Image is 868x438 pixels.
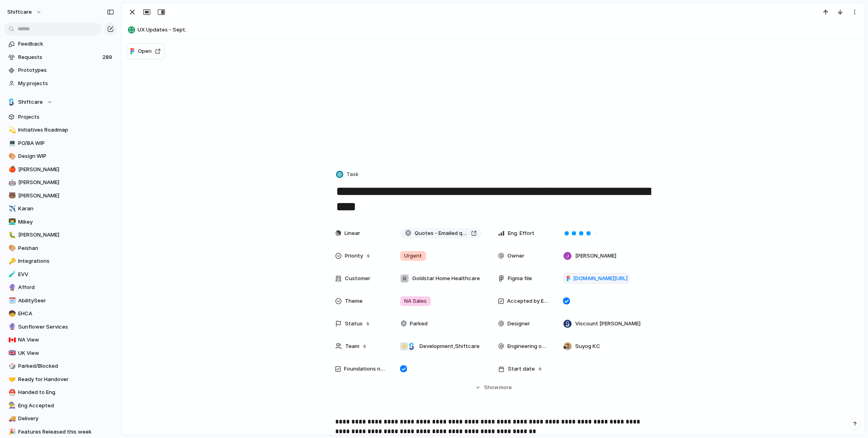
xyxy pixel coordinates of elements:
div: 🧪 [8,270,14,279]
button: 🤝 [7,375,15,384]
span: My projects [18,80,114,88]
span: [PERSON_NAME] [18,231,114,239]
span: UK View [18,349,114,357]
div: 💻 [8,138,14,148]
button: 🎲 [7,362,15,370]
button: 🎨 [7,152,15,160]
button: 💻 [7,139,15,147]
button: Shiftcare [4,96,117,108]
span: EHCA [18,310,114,318]
button: 👨‍💻 [7,218,15,226]
button: Open [127,43,165,59]
span: Peishan [18,244,114,252]
span: Projects [18,113,114,121]
span: Team [345,342,359,350]
div: 🇨🇦NA View [4,334,117,346]
a: [DOMAIN_NAME][URL] [563,273,630,284]
a: Requests289 [4,51,117,63]
span: Designer [507,320,530,328]
div: 🐻[PERSON_NAME] [4,190,117,202]
span: NA Sales [404,297,427,305]
span: Viscount [PERSON_NAME] [575,320,641,328]
a: 🇬🇧UK View [4,347,117,359]
a: 🗓️AbilitySeer [4,295,117,307]
div: 🐛 [8,231,14,240]
div: 🧒EHCA [4,308,117,320]
span: Customer [345,275,370,283]
span: Theme [345,297,363,305]
span: Suyog KC [575,342,600,350]
span: [PERSON_NAME] [575,252,616,260]
div: 🧒 [8,309,14,319]
span: Integrations [18,257,114,265]
div: 💫 [8,126,14,135]
span: Features Released this week [18,428,114,436]
div: 🍎[PERSON_NAME] [4,163,117,176]
button: 👨‍🏭 [7,402,15,410]
div: 🤝Ready for Handover [4,373,117,386]
span: Show [484,384,499,392]
button: 🔑 [7,257,15,265]
span: [DOMAIN_NAME][URL] [573,275,628,283]
div: 🇬🇧 [8,348,14,358]
div: 🎲 [8,362,14,371]
span: Development , Shiftcare [419,342,480,350]
span: Eng. Effort [508,229,534,237]
button: 🇨🇦 [7,336,15,344]
span: Accepted by Engineering [507,297,550,305]
a: 🤖[PERSON_NAME] [4,176,117,189]
span: Goldstar Home Healthcare [412,275,480,283]
a: Feedback [4,38,117,50]
span: Afford [18,283,114,291]
a: My projects [4,78,117,90]
div: ✈️ [8,204,14,214]
span: Figma file [508,275,532,283]
div: 👨‍💻 [8,217,14,226]
span: Linear [344,229,360,237]
span: Owner [507,252,524,260]
span: NA View [18,336,114,344]
button: 🐛 [7,231,15,239]
span: [PERSON_NAME] [18,178,114,187]
span: Sunflower Services [18,323,114,331]
span: Engineering owner [507,342,550,350]
span: Design WIP [18,152,114,160]
button: 🤖 [7,178,15,187]
button: 🧒 [7,310,15,318]
button: 🚚 [7,415,15,423]
div: 🗓️ [8,296,14,305]
div: 🎲Parked/Blocked [4,360,117,372]
div: 🇨🇦 [8,335,14,345]
span: Foundations needed [344,365,387,373]
button: UX Updates - Sept. [125,23,861,36]
span: Initiatives Roadmap [18,126,114,134]
div: 🎨Peishan [4,242,117,254]
button: ⛑️ [7,388,15,396]
div: 🎨 [8,152,14,161]
button: 🎉 [7,428,15,436]
div: ⛑️Handed to Eng. [4,386,117,398]
div: 🐛[PERSON_NAME] [4,229,117,241]
span: UX Updates - Sept. [138,26,861,34]
div: 👨‍🏭 [8,401,14,410]
div: 🔮 [8,283,14,292]
a: 🔮Sunflower Services [4,321,117,333]
span: Open [138,47,152,55]
span: EVV [18,270,114,279]
button: 🇬🇧 [7,349,15,357]
span: Karan [18,205,114,213]
a: 👨‍💻Mikey [4,216,117,228]
div: 🔑Integrations [4,255,117,267]
span: Parked/Blocked [18,362,114,370]
a: 🧪EVV [4,268,117,281]
span: AbilitySeer [18,297,114,305]
a: 👨‍🏭Eng Accepted [4,400,117,412]
a: 🔮Afford [4,281,117,293]
span: Urgent [404,252,422,260]
a: 💻PO/BA WIP [4,137,117,149]
span: Mikey [18,218,114,226]
span: Status [345,320,363,328]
